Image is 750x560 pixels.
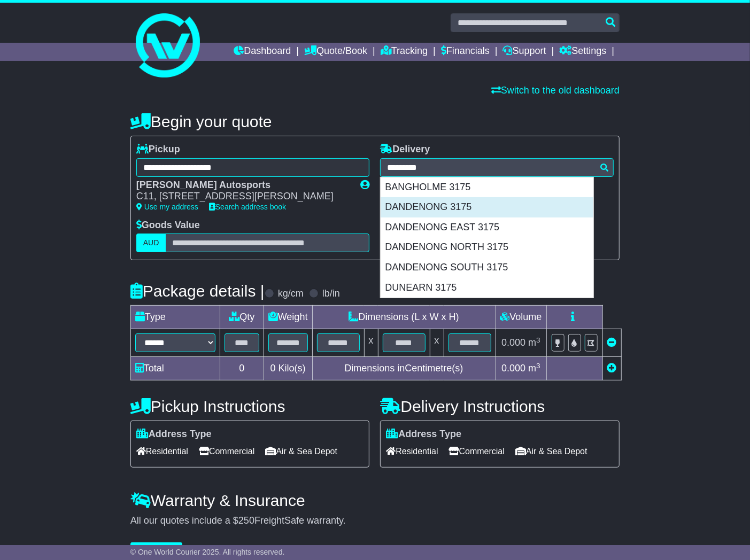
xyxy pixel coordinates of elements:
label: Delivery [380,144,430,155]
h4: Delivery Instructions [380,398,620,415]
div: BANGHOLME 3175 [381,177,593,198]
div: DANDENONG SOUTH 3175 [381,258,593,278]
td: Dimensions (L x W x H) [312,306,496,329]
span: 0 [270,363,276,374]
a: Add new item [607,363,617,374]
div: DANDENONG NORTH 3175 [381,237,593,258]
span: m [528,363,540,374]
td: x [364,329,378,357]
h4: Warranty & Insurance [130,492,620,509]
div: DUNEARN 3175 [381,278,593,298]
td: Kilo(s) [264,357,312,380]
h4: Pickup Instructions [130,398,370,415]
a: Tracking [381,43,428,61]
div: [PERSON_NAME] Autosports [136,180,350,191]
span: © One World Courier 2025. All rights reserved. [130,548,285,556]
td: Qty [220,306,264,329]
span: 0.000 [501,337,525,348]
a: Dashboard [234,43,291,61]
label: lb/in [322,288,340,300]
a: Settings [559,43,606,61]
td: Total [130,357,220,380]
td: Type [130,306,220,329]
a: Financials [441,43,490,61]
a: Support [503,43,546,61]
div: C11, [STREET_ADDRESS][PERSON_NAME] [136,191,350,203]
div: All our quotes include a $ FreightSafe warranty. [130,515,620,527]
sup: 3 [536,362,540,370]
span: m [528,337,540,348]
span: Air & Sea Depot [265,443,337,460]
span: Air & Sea Depot [515,443,587,460]
span: Residential [386,443,438,460]
td: Volume [496,306,546,329]
sup: 3 [536,336,540,344]
typeahead: Please provide city [380,158,614,177]
span: Residential [136,443,188,460]
label: kg/cm [278,288,304,300]
h4: Package details | [130,282,265,300]
label: Address Type [386,429,461,440]
td: x [430,329,444,357]
td: Weight [264,306,312,329]
td: Dimensions in Centimetre(s) [312,357,496,380]
a: Use my address [136,203,198,211]
div: DANDENONG EAST 3175 [381,217,593,238]
a: Switch to the old dashboard [491,85,620,96]
span: Commercial [199,443,254,460]
label: AUD [136,234,166,252]
a: Quote/Book [304,43,367,61]
label: Pickup [136,144,180,155]
span: 250 [238,515,254,526]
label: Address Type [136,429,212,440]
span: 0.000 [501,363,525,374]
span: Commercial [449,443,505,460]
div: DANDENONG 3175 [381,197,593,217]
a: Search address book [209,203,286,211]
td: 0 [220,357,264,380]
h4: Begin your quote [130,113,620,130]
a: Remove this item [607,337,617,348]
label: Goods Value [136,220,200,231]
